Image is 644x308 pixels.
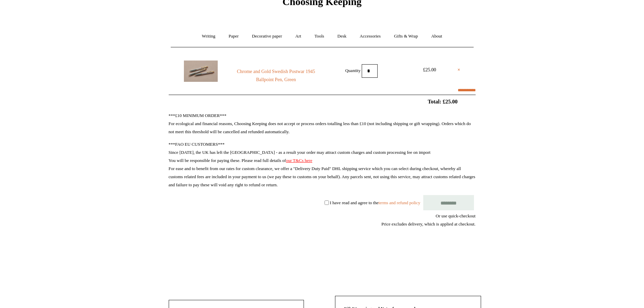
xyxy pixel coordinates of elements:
[222,27,245,45] a: Paper
[308,27,330,45] a: Tools
[282,1,361,6] a: Choosing Keeping
[169,212,476,228] div: Or use quick-checkout
[331,27,353,45] a: Desk
[230,68,322,84] a: Chrome and Gold Swedish Postwar 1945 Ballpoint Pen, Green
[169,140,476,189] p: ***FAO EU CUSTOMERS*** Since [DATE], the UK has left the [GEOGRAPHIC_DATA] - as a result your ord...
[457,66,460,74] a: ×
[169,220,476,228] div: Price excludes delivery, which is applied at checkout.
[345,68,361,73] label: Quantity
[354,27,387,45] a: Accessories
[169,112,476,136] p: ***£10 MINIMUM ORDER*** For ecological and financial reasons, Choosing Keeping does not accept or...
[153,98,491,105] h2: Total: £25.00
[378,200,420,205] a: terms and refund policy
[425,253,476,271] iframe: PayPal-paypal
[289,27,307,45] a: Art
[184,61,218,82] img: Chrome and Gold Swedish Postwar 1945 Ballpoint Pen, Green
[330,200,420,205] label: I have read and agree to the
[414,66,445,74] div: £25.00
[425,27,448,45] a: About
[246,27,288,45] a: Decorative paper
[196,27,221,45] a: Writing
[388,27,424,45] a: Gifts & Wrap
[286,158,312,163] a: our T&Cs here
